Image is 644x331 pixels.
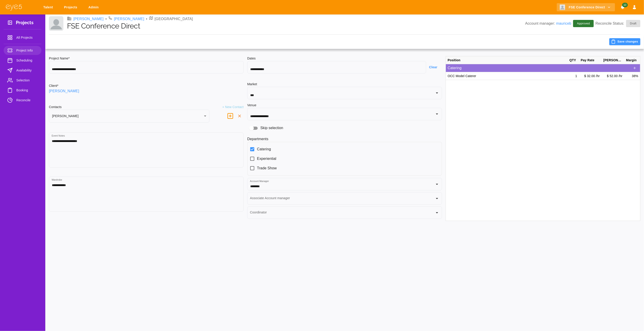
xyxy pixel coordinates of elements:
[16,58,38,63] span: Scheduling
[448,65,631,71] p: Catering
[609,38,640,45] button: Save changes
[434,181,440,187] button: Open
[247,56,442,61] h6: Dates
[4,33,41,42] a: All Projects
[579,72,602,80] div: $ 32.00 /hr
[4,46,41,55] a: Project Info
[434,111,440,117] button: Open
[525,21,571,26] p: Account manager:
[16,97,38,103] span: Reconcile
[619,3,627,12] button: Notifications
[4,56,41,65] a: Scheduling
[146,16,147,22] li: •
[49,110,209,123] div: [PERSON_NAME]
[114,16,144,22] a: [PERSON_NAME]
[106,16,107,22] li: •
[574,21,593,26] span: Approved
[16,48,38,53] span: Project Info
[49,88,79,94] a: [PERSON_NAME]
[631,64,638,72] div: outlined button group
[4,86,41,95] a: Booking
[52,178,62,182] label: Wardrobe
[624,56,640,64] div: Margin
[557,3,615,12] button: FSE Conference Direct
[16,68,38,73] span: Availability
[257,165,277,171] span: Trade Show
[16,87,38,93] span: Booking
[73,16,104,22] a: [PERSON_NAME]
[52,134,65,137] label: Event Notes
[247,136,442,142] h6: Departments
[602,56,624,64] div: [PERSON_NAME]
[257,156,276,161] span: Experiential
[40,3,58,12] a: Talent
[85,3,103,12] a: Admin
[222,105,244,110] p: + New Contact
[5,4,22,11] img: eye5
[49,56,244,61] h6: Project Name*
[622,3,628,7] span: 10
[235,112,244,120] button: delete
[225,111,235,121] button: delete
[4,96,41,105] a: Reconcile
[624,72,640,80] div: 38%
[426,63,442,71] button: Clear
[4,76,41,85] a: Selection
[434,195,440,202] button: Open
[596,20,640,27] p: Reconcile Status:
[247,103,256,108] h6: Venue
[16,35,38,40] span: All Projects
[446,56,568,64] div: Position
[434,210,440,216] button: Open
[49,83,58,88] h6: Client*
[49,105,62,110] h6: Contacts
[560,5,565,10] img: Client logo
[61,3,82,12] a: Projects
[250,180,269,183] label: Account Manager
[257,147,271,152] span: Catering
[247,82,442,87] h6: Market
[247,124,442,132] div: Skip selection
[4,66,41,75] a: Availability
[446,72,568,80] div: OCC Model Caterer
[568,56,579,64] div: QTY
[627,21,639,26] span: Draft
[49,16,63,31] img: Client logo
[602,72,624,80] div: $ 52.00 /hr
[16,20,34,27] h3: Projects
[155,16,193,22] p: [GEOGRAPHIC_DATA]
[556,21,571,25] a: mauriceb
[434,90,440,96] button: Open
[568,72,579,80] div: 1
[579,56,602,64] div: Pay Rate
[67,22,525,30] h1: FSE Conference Direct
[16,78,38,83] span: Selection
[631,64,638,72] button: Add Position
